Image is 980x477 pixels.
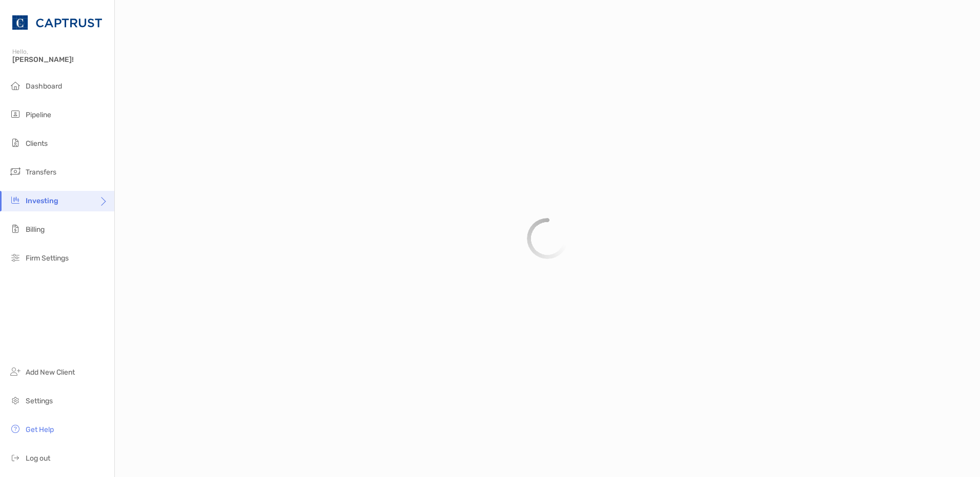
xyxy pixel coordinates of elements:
img: firm-settings icon [9,251,22,264]
span: Log out [26,454,50,463]
img: billing icon [9,223,22,235]
span: Investing [26,197,58,205]
span: Billing [26,225,45,234]
span: Dashboard [26,82,62,91]
img: CAPTRUST Logo [12,4,102,41]
img: investing icon [9,194,22,206]
span: Get Help [26,425,54,434]
span: [PERSON_NAME]! [12,55,108,64]
img: clients icon [9,137,22,149]
span: Clients [26,139,48,148]
img: dashboard icon [9,79,22,92]
img: pipeline icon [9,108,22,120]
img: add_new_client icon [9,365,22,378]
img: transfers icon [9,165,22,178]
img: logout icon [9,451,22,464]
img: get-help icon [9,423,22,435]
img: settings icon [9,394,22,406]
span: Transfers [26,168,56,177]
span: Settings [26,397,53,405]
span: Firm Settings [26,254,69,263]
span: Pipeline [26,111,51,119]
span: Add New Client [26,368,75,377]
